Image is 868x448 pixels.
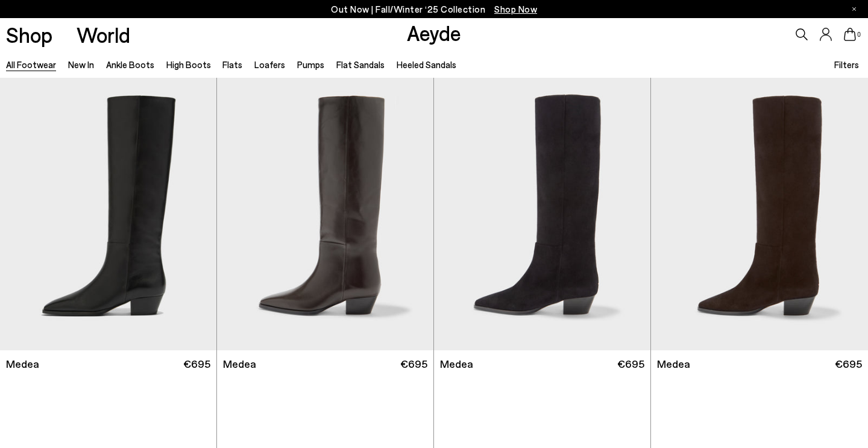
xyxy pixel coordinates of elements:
[6,59,56,70] a: All Footwear
[336,59,385,70] a: Flat Sandals
[77,24,130,45] a: World
[217,350,433,377] a: Medea €695
[835,356,862,371] span: €695
[223,356,256,371] span: Medea
[106,59,154,70] a: Ankle Boots
[407,20,461,45] a: Aeyde
[856,31,862,38] span: 0
[217,78,433,350] img: Medea Knee-High Boots
[166,59,211,70] a: High Boots
[651,350,868,377] a: Medea €695
[440,356,473,371] span: Medea
[397,59,456,70] a: Heeled Sandals
[434,78,650,350] img: Medea Suede Knee-High Boots
[183,356,210,371] span: €695
[651,78,868,350] img: Medea Suede Knee-High Boots
[400,356,427,371] span: €695
[297,59,324,70] a: Pumps
[657,356,690,371] span: Medea
[254,59,285,70] a: Loafers
[494,4,537,14] span: Navigate to /collections/new-in
[331,2,537,17] p: Out Now | Fall/Winter ‘25 Collection
[222,59,242,70] a: Flats
[434,350,650,377] a: Medea €695
[844,28,856,41] a: 0
[834,59,859,70] span: Filters
[617,356,644,371] span: €695
[68,59,94,70] a: New In
[6,356,39,371] span: Medea
[6,24,52,45] a: Shop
